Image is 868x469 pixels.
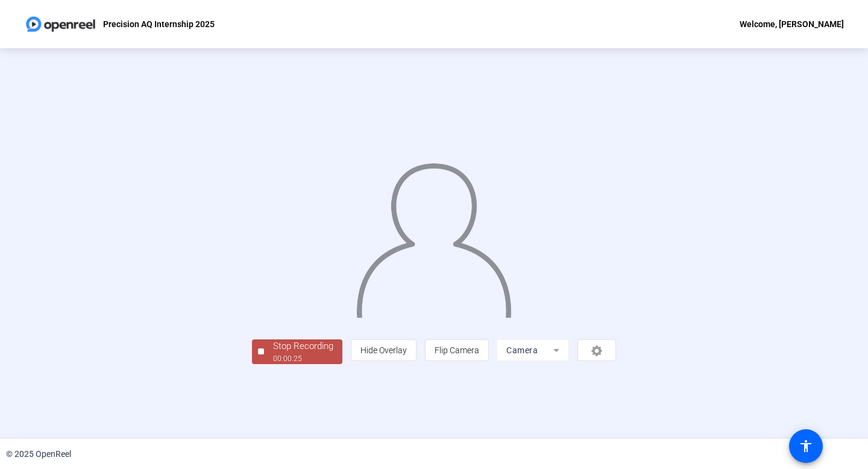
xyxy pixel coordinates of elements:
div: © 2025 OpenReel [6,448,71,461]
span: Hide Overlay [360,345,407,355]
div: 00:00:25 [273,353,333,364]
button: Stop Recording00:00:25 [252,339,342,364]
mat-icon: accessibility [799,439,813,453]
img: overlay [355,154,512,318]
button: Flip Camera [425,339,489,361]
span: Flip Camera [435,345,479,355]
img: OpenReel logo [24,12,97,36]
div: Stop Recording [273,339,333,353]
p: Precision AQ Internship 2025 [103,17,215,31]
button: Hide Overlay [351,339,417,361]
div: Welcome, [PERSON_NAME] [740,17,844,31]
